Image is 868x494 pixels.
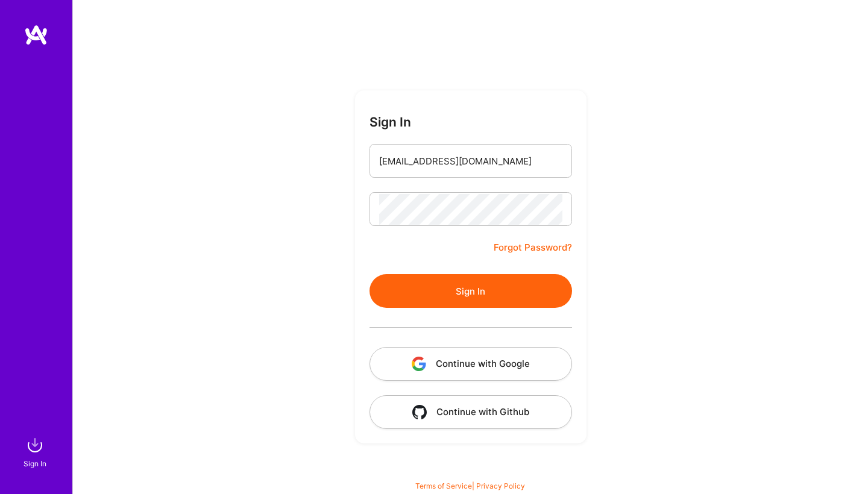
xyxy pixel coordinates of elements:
div: © 2025 ATeams Inc., All rights reserved. [72,458,868,488]
input: Email... [379,146,562,177]
img: logo [24,24,48,46]
a: Privacy Policy [476,481,525,490]
img: icon [412,405,427,419]
button: Continue with Google [370,347,572,381]
a: sign inSign In [25,433,47,470]
div: Sign In [24,457,46,470]
button: Sign In [370,274,572,308]
img: sign in [23,433,47,457]
button: Continue with Github [370,395,572,429]
h3: Sign In [370,114,411,130]
a: Terms of Service [415,481,472,490]
img: icon [412,357,426,371]
span: | [415,481,525,490]
a: Forgot Password? [494,240,572,255]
